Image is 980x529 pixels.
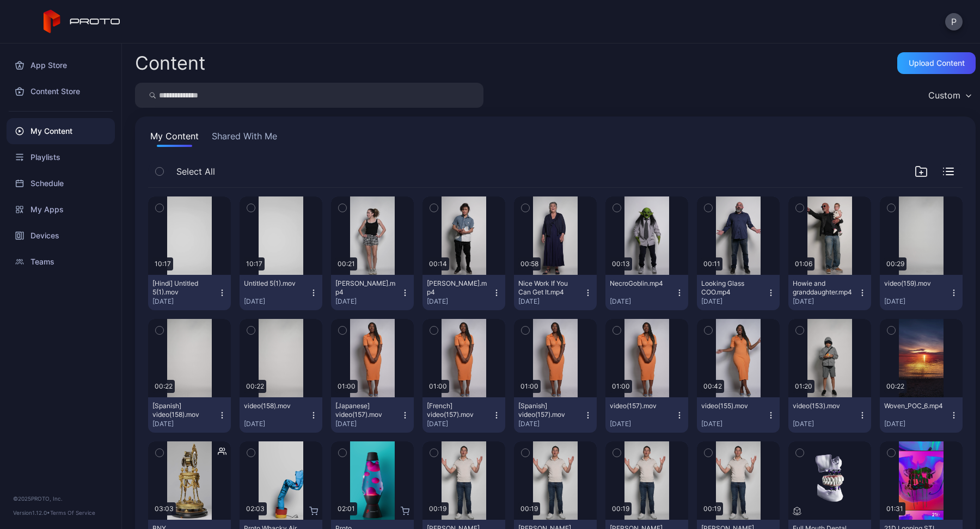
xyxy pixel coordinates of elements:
div: [DATE] [335,297,401,306]
button: My Content [148,130,201,147]
div: [DATE] [427,297,492,306]
a: Content Store [7,78,115,104]
div: video(153).mov [793,402,853,410]
div: [DATE] [884,420,950,428]
div: NecroGoblin.mp4 [610,279,670,288]
button: Upload Content [897,52,976,74]
div: [DATE] [610,297,675,306]
div: [Hindi] Untitled 5(1).mov [152,279,212,297]
div: Content [135,54,205,72]
div: Shin Lim.mp4 [427,279,487,297]
button: Custom [923,83,976,108]
div: [DATE] [244,297,309,306]
div: Looking Glass COO.mp4 [701,279,761,297]
button: [PERSON_NAME].mp4[DATE] [422,275,505,310]
div: Nice Work If You Can Get It.mp4 [518,279,578,297]
div: [Japanese] video(157).mov [335,402,395,419]
div: [DATE] [884,297,950,306]
a: Devices [7,223,115,249]
button: [Spanish] video(157).mov[DATE] [514,397,597,433]
button: P [945,13,963,30]
div: Untitled 5(1).mov [244,279,304,288]
a: Schedule [7,170,115,196]
button: video(153).mov[DATE] [788,397,871,433]
div: © 2025 PROTO, Inc. [13,494,108,503]
button: video(155).mov[DATE] [697,397,780,433]
button: [French] video(157).mov[DATE] [422,397,505,433]
div: [Spanish] video(158).mov [152,402,212,419]
div: [DATE] [701,297,767,306]
button: [Japanese] video(157).mov[DATE] [331,397,414,433]
div: Howie and granddaughter.mp4 [793,279,853,297]
div: video(159).mov [884,279,944,288]
button: Woven_POC_6.mp4[DATE] [880,397,963,433]
div: [DATE] [152,420,218,428]
button: NecroGoblin.mp4[DATE] [605,275,688,310]
div: [DATE] [518,297,584,306]
div: video(158).mov [244,402,304,410]
button: video(157).mov[DATE] [605,397,688,433]
button: Untitled 5(1).mov[DATE] [240,275,322,310]
button: Nice Work If You Can Get It.mp4[DATE] [514,275,597,310]
div: [DATE] [610,420,675,428]
a: App Store [7,52,115,78]
span: Version 1.12.0 • [13,509,50,516]
button: [PERSON_NAME].mp4[DATE] [331,275,414,310]
button: [Hindi] Untitled 5(1).mov[DATE] [148,275,231,310]
div: Upload Content [909,59,965,67]
div: [DATE] [793,420,858,428]
a: My Apps [7,196,115,223]
button: [Spanish] video(158).mov[DATE] [148,397,231,433]
a: Teams [7,249,115,275]
div: [DATE] [152,297,218,306]
div: Custom [928,90,960,101]
div: [DATE] [518,420,584,428]
button: video(159).mov[DATE] [880,275,963,310]
div: [DATE] [701,420,767,428]
div: [DATE] [244,420,309,428]
span: Select All [176,165,215,178]
button: video(158).mov[DATE] [240,397,322,433]
div: [DATE] [427,420,492,428]
a: Terms Of Service [50,509,95,516]
div: [French] video(157).mov [427,402,487,419]
div: [Spanish] video(157).mov [518,402,578,419]
a: Playlists [7,144,115,170]
div: [DATE] [793,297,858,306]
div: Woven_POC_6.mp4 [884,402,944,410]
button: Shared With Me [210,130,279,147]
div: [DATE] [335,420,401,428]
div: video(157).mov [610,402,670,410]
button: Howie and granddaughter.mp4[DATE] [788,275,871,310]
div: Carie Berk.mp4 [335,279,395,297]
button: Looking Glass COO.mp4[DATE] [697,275,780,310]
div: video(155).mov [701,402,761,410]
a: My Content [7,118,115,144]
